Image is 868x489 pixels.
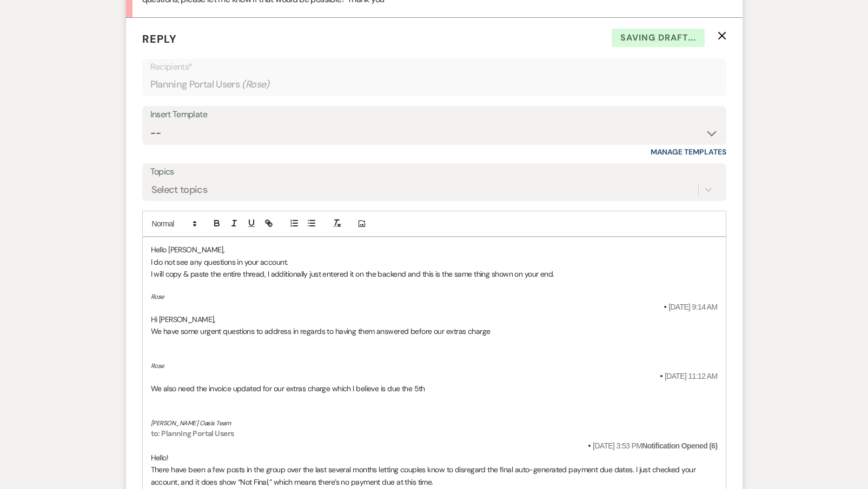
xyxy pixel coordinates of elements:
span: Saving draft... [612,29,705,47]
span: [DATE] 9:14 AM [668,303,717,311]
span: [DATE] 11:12 AM [665,372,718,380]
label: Topics [150,164,718,180]
em: [PERSON_NAME] Oasis Team [151,419,231,427]
em: Rose [151,292,164,301]
span: We also need the invoice updated for our extras charge which I believe is due the 5th [151,384,425,393]
span: Reply [142,32,177,46]
span: Hello! [151,453,169,463]
span: [DATE] 3:53 PM [593,441,642,450]
p: Hello [PERSON_NAME], [151,244,718,256]
p: Recipients* [150,60,718,74]
span: We have some urgent questions to address in regards to having them answered before our extras charge [151,326,491,336]
a: Manage Templates [651,147,726,157]
p: I do not see any questions in your account. [151,256,718,268]
em: Rose [151,361,164,370]
span: ( Rose ) [242,77,270,92]
span: There have been a few posts in the group over the last several months letting couples know to dis... [151,465,698,486]
strong: to: Planning Portal Users [151,428,234,438]
strong: Notification Opened (6) [642,441,717,450]
div: Insert Template [150,107,718,123]
span: Hi [PERSON_NAME], [151,314,215,324]
p: I will copy & paste the entire thread, I additionally just entered it on the backend and this is ... [151,268,718,280]
div: Select topics [151,183,208,197]
div: Planning Portal Users [150,74,718,95]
